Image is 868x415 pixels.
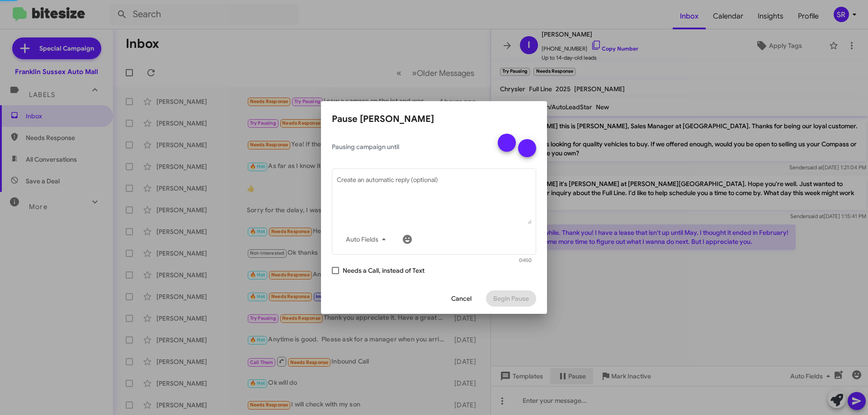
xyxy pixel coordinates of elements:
[343,265,425,276] span: Needs a Call, instead of Text
[519,258,532,263] mat-hint: 0/450
[493,290,529,307] span: Begin Pause
[346,231,389,247] span: Auto Fields
[332,112,536,126] h2: Pause [PERSON_NAME]
[486,290,536,307] button: Begin Pause
[339,231,396,247] button: Auto Fields
[444,290,479,307] button: Cancel
[332,142,490,151] span: Pausing campaign until
[451,290,472,307] span: Cancel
